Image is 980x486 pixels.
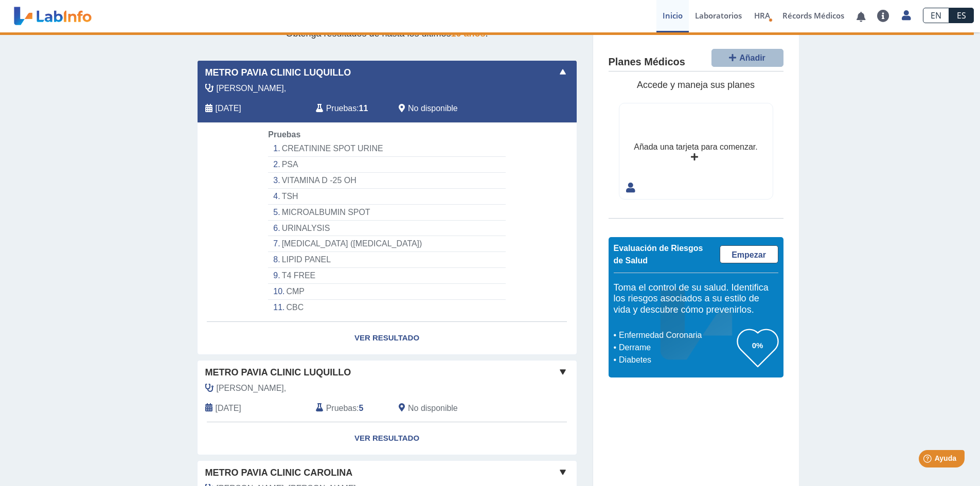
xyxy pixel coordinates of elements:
[268,252,505,268] li: LIPID PANEL
[451,28,486,39] span: 10 años
[637,80,755,90] span: Accede y maneja sus planes
[949,8,974,23] a: ES
[720,245,778,263] a: Empezar
[359,104,368,113] b: 11
[614,244,703,265] span: Evaluación de Riesgos de Salud
[268,189,505,205] li: TSH
[711,49,783,67] button: Añadir
[634,141,757,153] div: Añada una tarjeta para comenzar.
[326,102,357,115] span: Pruebas
[198,322,577,354] a: Ver Resultado
[217,82,287,95] span: Del Toro,
[616,341,737,354] li: Derrame
[216,102,241,115] span: 2025-08-11
[616,329,737,341] li: Enfermedad Coronaria
[268,130,300,139] span: Pruebas
[408,102,458,115] span: No disponible
[268,173,505,189] li: VITAMINA D -25 OH
[737,339,778,352] h3: 0%
[609,56,685,68] h4: Planes Médicos
[268,157,505,173] li: PSA
[732,250,766,259] span: Empezar
[268,141,505,157] li: CREATININE SPOT URINE
[923,8,949,23] a: EN
[326,402,357,415] span: Pruebas
[217,382,287,394] span: Rosario Burgos,
[408,402,458,415] span: No disponible
[268,284,505,300] li: CMP
[268,300,505,315] li: CBC
[268,268,505,284] li: T4 FREE
[888,446,969,475] iframe: Help widget launcher
[286,28,488,39] span: Obtenga resultados de hasta los últimos .
[205,66,351,80] span: Metro Pavia Clinic Luquillo
[198,422,577,455] a: Ver Resultado
[739,53,765,62] span: Añadir
[308,402,391,415] div: :
[205,466,353,480] span: Metro Pavia Clinic Carolina
[216,402,241,415] span: 2025-05-01
[616,354,737,366] li: Diabetes
[754,10,770,21] span: HRA
[268,221,505,237] li: URINALYSIS
[614,282,778,316] h5: Toma el control de su salud. Identifica los riesgos asociados a su estilo de vida y descubre cómo...
[308,102,391,115] div: :
[359,404,364,412] b: 5
[268,236,505,252] li: [MEDICAL_DATA] ([MEDICAL_DATA])
[268,205,505,221] li: MICROALBUMIN SPOT
[205,366,351,380] span: Metro Pavia Clinic Luquillo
